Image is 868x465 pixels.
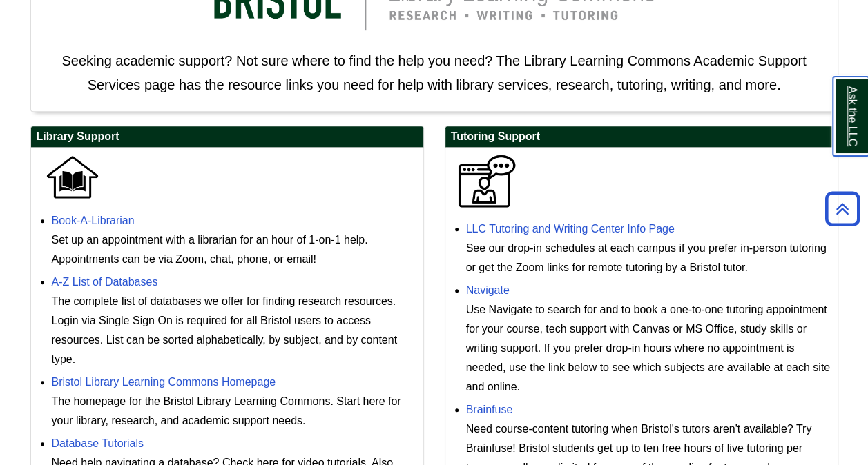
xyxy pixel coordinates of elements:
div: The complete list of databases we offer for finding research resources. Login via Single Sign On ... [52,292,416,369]
h2: Tutoring Support [445,126,838,148]
a: Database Tutorials [52,437,144,449]
a: Brainfuse [466,404,513,415]
a: Back to Top [820,199,865,218]
div: The homepage for the Bristol Library Learning Commons. Start here for your library, research, and... [52,392,416,431]
a: LLC Tutoring and Writing Center Info Page [466,223,675,235]
span: Seeking academic support? Not sure where to find the help you need? The Library Learning Commons ... [61,53,806,92]
a: Bristol Library Learning Commons Homepage [52,376,276,388]
a: Book-A-Librarian [52,215,135,226]
a: A-Z List of Databases [52,276,158,288]
a: Navigate [466,284,510,296]
div: Use Navigate to search for and to book a one-to-one tutoring appointment for your course, tech su... [466,300,831,397]
div: Set up an appointment with a librarian for an hour of 1-on-1 help. Appointments can be via Zoom, ... [52,230,416,269]
h2: Library Support [31,126,423,148]
div: See our drop-in schedules at each campus if you prefer in-person tutoring or get the Zoom links f... [466,239,831,277]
